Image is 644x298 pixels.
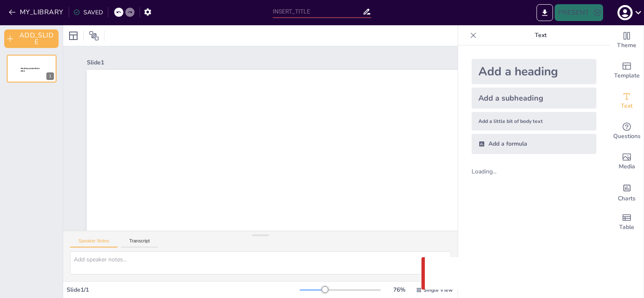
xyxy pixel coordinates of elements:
div: Get real-time input from your audience [610,116,644,146]
span: Charts [618,194,636,203]
div: Add a little bit of body text [472,112,596,130]
p: Text [480,25,601,45]
button: ADD_SLIDE [4,29,59,48]
button: PRESENT [555,4,603,21]
span: Position [89,31,99,41]
button: MY_LIBRARY [6,5,67,19]
span: Media [619,162,635,171]
div: Add a heading [472,59,596,84]
button: Speaker Notes [70,238,118,247]
span: Questions [613,132,641,141]
span: Template [614,71,640,80]
input: INSERT_TITLE [273,5,363,18]
span: Text [621,101,633,111]
div: Add a subheading [472,88,596,109]
span: Sendsteps presentation editor [256,228,491,285]
div: Add a formula [472,134,596,154]
div: Add text boxes [610,86,644,116]
p: Something went wrong with the request. (CORS) [448,269,610,279]
div: Change the overall theme [610,25,644,56]
div: Add a table [610,207,644,237]
span: Theme [617,41,636,50]
div: Layout [67,29,80,43]
div: Add ready made slides [610,56,644,86]
div: 1 [7,55,56,82]
span: Table [619,223,634,232]
div: 1 [46,72,54,80]
button: Transcript [121,238,158,247]
span: Sendsteps presentation editor [21,67,40,72]
div: Slide 1 / 1 [67,286,300,294]
div: Loading... [472,168,511,176]
button: EXPORT_TO_POWERPOINT [537,4,553,21]
div: 76 % [389,286,409,294]
div: Slide 1 [87,59,608,67]
div: SAVED [73,8,103,16]
div: Add images, graphics, shapes or video [610,146,644,177]
div: Add charts and graphs [610,177,644,207]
